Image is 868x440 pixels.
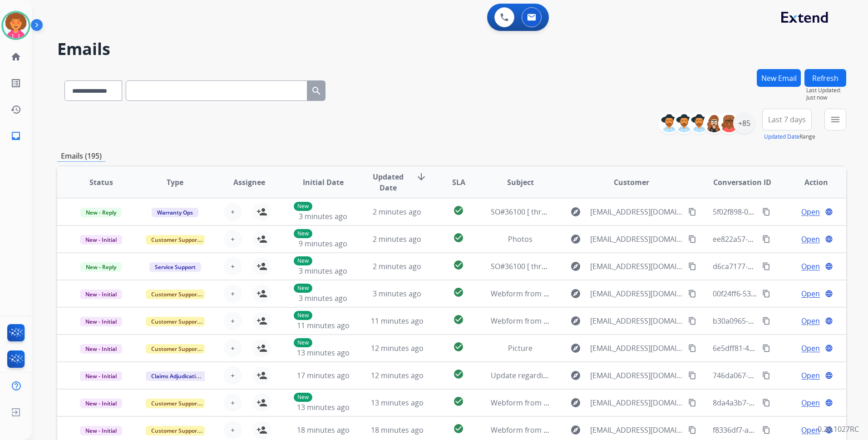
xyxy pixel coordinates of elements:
mat-icon: content_copy [762,371,770,380]
p: New [294,284,312,293]
mat-icon: person_add [256,370,267,381]
span: New - Initial [80,426,122,435]
mat-icon: content_copy [688,371,696,380]
span: b30a0965-84fe-40b0-aea1-54f34b52a182 [713,316,850,326]
mat-icon: check_circle [453,396,464,407]
mat-icon: menu [830,114,841,125]
p: New [294,229,312,238]
span: Range [764,133,815,140]
button: + [224,366,242,385]
mat-icon: language [825,344,833,352]
span: + [231,315,235,326]
span: Customer Support [146,290,205,299]
span: f8336df7-a6b9-4b54-8cc9-df98c73b7830 [713,425,848,435]
span: Customer Support [146,235,205,245]
span: 3 minutes ago [373,289,421,299]
button: + [224,203,242,221]
mat-icon: person_add [256,288,267,299]
span: Webform from [EMAIL_ADDRESS][DOMAIN_NAME] on [DATE] [491,289,696,299]
mat-icon: content_copy [762,208,770,216]
span: ee822a57-36c6-4574-9ff0-381fd2ef1d30 [713,234,846,244]
span: Type [167,177,183,188]
mat-icon: content_copy [762,290,770,298]
span: Webform from [EMAIL_ADDRESS][DOMAIN_NAME] on [DATE] [491,398,696,408]
span: + [231,261,235,272]
span: Webform from [EMAIL_ADDRESS][DOMAIN_NAME] on [DATE] [491,316,696,326]
span: [EMAIL_ADDRESS][DOMAIN_NAME] [590,370,683,381]
span: Warranty Ops [152,208,198,217]
mat-icon: search [311,85,322,96]
span: Last Updated: [806,87,846,94]
mat-icon: check_circle [453,369,464,380]
span: [EMAIL_ADDRESS][DOMAIN_NAME] [590,288,683,299]
span: 13 minutes ago [371,398,424,408]
mat-icon: language [825,262,833,270]
mat-icon: check_circle [453,287,464,298]
th: Action [772,166,846,198]
span: + [231,397,235,408]
mat-icon: check_circle [453,205,464,216]
span: Customer Support [146,399,205,408]
span: Open [801,288,820,299]
mat-icon: content_copy [762,399,770,407]
mat-icon: language [825,317,833,325]
span: 8da4a3b7-5f27-418b-96bb-3bd9fec11b97 [713,398,852,408]
span: Claims Adjudication [146,371,208,381]
mat-icon: explore [570,425,581,435]
span: + [231,370,235,381]
span: Open [801,315,820,326]
span: + [231,288,235,299]
img: avatar [3,13,29,38]
mat-icon: explore [570,261,581,272]
span: Open [801,343,820,354]
mat-icon: person_add [256,206,267,217]
span: 13 minutes ago [297,402,350,412]
mat-icon: content_copy [762,317,770,325]
span: [EMAIL_ADDRESS][DOMAIN_NAME] [590,261,683,272]
span: Initial Date [303,177,344,188]
span: New - Initial [80,344,122,354]
mat-icon: person_add [256,315,267,326]
mat-icon: explore [570,234,581,245]
h2: Emails [57,40,846,58]
mat-icon: content_copy [688,344,696,352]
mat-icon: content_copy [688,262,696,270]
mat-icon: content_copy [688,290,696,298]
mat-icon: content_copy [688,208,696,216]
mat-icon: person_add [256,234,267,245]
span: 17 minutes ago [297,370,350,380]
mat-icon: check_circle [453,423,464,434]
span: Open [801,206,820,217]
span: Open [801,425,820,435]
span: Service Support [149,262,201,272]
span: + [231,206,235,217]
button: + [224,285,242,303]
mat-icon: person_add [256,261,267,272]
p: New [294,256,312,265]
mat-icon: explore [570,397,581,408]
mat-icon: list_alt [10,78,21,89]
span: 6e5dff81-49ca-4842-b6f8-a272e834498c [713,343,848,353]
mat-icon: person_add [256,343,267,354]
mat-icon: explore [570,370,581,381]
mat-icon: check_circle [453,341,464,352]
button: + [224,312,242,330]
button: Refresh [804,69,846,87]
span: 2 minutes ago [373,207,421,217]
span: SLA [452,177,465,188]
span: 746da067-37d1-4ac0-9fc2-d88a2091e0b9 [713,370,852,380]
span: 18 minutes ago [297,425,350,435]
p: New [294,202,312,211]
button: + [224,421,242,439]
span: 2 minutes ago [373,234,421,244]
mat-icon: content_copy [762,235,770,243]
span: [EMAIL_ADDRESS][DOMAIN_NAME] [590,315,683,326]
button: + [224,339,242,357]
span: 11 minutes ago [297,320,350,330]
span: New - Initial [80,399,122,408]
mat-icon: person_add [256,397,267,408]
div: +85 [733,112,755,134]
span: [EMAIL_ADDRESS][DOMAIN_NAME] [590,343,683,354]
mat-icon: language [825,290,833,298]
span: Webform from [EMAIL_ADDRESS][DOMAIN_NAME] on [DATE] [491,425,696,435]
